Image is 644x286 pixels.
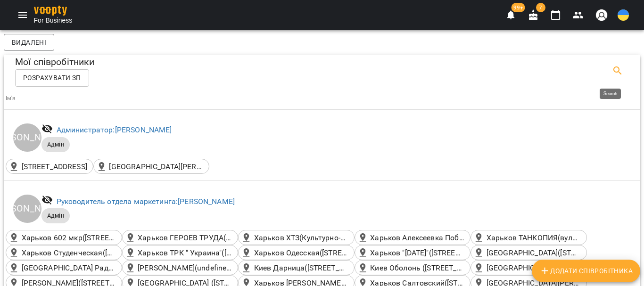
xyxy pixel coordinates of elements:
[487,247,581,259] p: [GEOGRAPHIC_DATA]([STREET_ADDRESS]
[6,159,93,174] div: Одесса Центр (Книжковий провулок, 19, Одеса, Одеська область, Україна)
[254,232,348,244] p: Харьков ХТЗ(Культурно-освітній центр "[GEOGRAPHIC_DATA]", [STREET_ADDRESS][PERSON_NAME]
[41,212,70,220] span: Адмін
[6,93,16,103] div: Ім'я
[355,230,471,245] div: Харьков Алексеевка Победа(проспект Победы, 76б, Харьков, Харьковская область, Украина)
[57,125,172,134] a: Администратор:[PERSON_NAME]
[238,245,355,260] div: Харьков Одесская(проспект Гагарина, 181, Харьков, Харьковская область, Украина)
[532,260,640,282] button: Додати співробітника
[4,34,54,51] button: Видалені
[471,260,587,275] div: Киев Троещина(проспект Червоної Калини, 43/2, Київ, Україна)
[6,93,633,103] span: Ім'я
[512,3,525,12] span: 99+
[122,245,239,260] div: Харьков ТРК " Украина"(проспект Ювілейний, 54, Харків, Харківська область, Україна)
[471,245,587,260] div: Харьков Холодная Гора Рост(улица Полтавский Шлях, 140а, Харьков, Харьковская область, Украина)
[487,262,581,274] p: [GEOGRAPHIC_DATA]([STREET_ADDRESS])
[11,4,34,26] button: Menu
[22,247,116,259] p: Харьков Студенческая([STREET_ADDRESS]
[487,232,581,244] p: Харьков ТАНКОПИЯ(вулиця Танкопія 19/4, [GEOGRAPHIC_DATA], [GEOGRAPHIC_DATA], [GEOGRAPHIC_DATA])
[536,3,545,12] span: 7
[138,262,232,274] p: [PERSON_NAME](undefined)
[15,69,89,86] button: Розрахувати ЗП
[254,247,348,259] p: Харьков Одесская([STREET_ADDRESS][PERSON_NAME]
[122,230,239,245] div: Харьков ГЕРОЕВ ТРУДА(улица Героев Труда, 14/1, Харьков, Харьковская область, Украина)
[618,9,629,21] img: UA.svg
[254,262,348,274] p: Киев Дарница([STREET_ADDRESS])
[6,260,122,275] div: Одесса Радужный(Райдужний провулок, 9в, Одеса, Одеська область, Україна)
[138,232,232,244] p: Харьков ГЕРОЕВ ТРУДА([STREET_ADDRESS]
[41,140,70,149] span: Адмін
[238,260,355,275] div: Киев Дарница(проспект Соборності, 2/1-А, Київ, Україна)
[109,161,203,172] p: [GEOGRAPHIC_DATA][PERSON_NAME](Гагарінське Плато, 5/3, [GEOGRAPHIC_DATA], [GEOGRAPHIC_DATA], [GEO...
[6,93,16,103] div: Sort
[13,123,41,152] div: [PERSON_NAME]
[22,262,116,274] p: [GEOGRAPHIC_DATA] Радужный([STREET_ADDRESS], [GEOGRAPHIC_DATA])
[12,37,46,48] span: Видалені
[6,230,122,245] div: Харьков 602 мкр(Салтовское шоссе, 264б/1, Харьков, Харьковская область, Украина)
[355,260,471,275] div: Киев Оболонь (Оболонський проспект, 21, Київ, Україна)
[606,59,629,82] button: Search
[34,16,73,25] span: For Business
[355,245,471,260] div: Харьков "23е Августа"(проспект Науки, 58, Харьков, Харьковская область, Украина)
[370,262,464,274] p: Киев Оболонь ([STREET_ADDRESS])
[6,245,122,260] div: Харьков Студенческая(1-й Механизаторский переулок, 38, Харьков, Харьковская область, Украина)
[4,55,640,86] div: Table Toolbar
[595,8,608,22] img: avatar_s.png
[93,159,210,174] div: Одесса Аркадия(Гагарінське Плато, 5/3, Одеса, Одеська область, Україна)
[370,232,464,244] p: Харьков Алексеевка Победа([STREET_ADDRESS]
[370,247,464,259] p: Харьков "[DATE]"([STREET_ADDRESS]
[471,230,587,245] div: Харьков ТАНКОПИЯ(вулиця Танкопія 19/4, Харьков, Харьковская область, Украина)
[34,6,67,16] img: voopty.png
[57,197,235,206] a: Руководитель отдела маркетинга:[PERSON_NAME]
[122,260,239,275] div: Одесса Адмиральский()
[22,232,116,244] p: Харьков 602 мкр([STREET_ADDRESS]
[539,265,633,277] span: Додати співробітника
[22,161,87,172] p: [STREET_ADDRESS]
[238,230,355,245] div: Харьков ХТЗ(Культурно-освітній центр "ДК ХТЗ", проспект Архитектора Алёшина, 6, Харьков, Харьковс...
[13,195,41,223] div: [PERSON_NAME]
[138,247,232,259] p: Харьков ТРК " Украина"([STREET_ADDRESS]
[23,72,81,83] span: Розрахувати ЗП
[15,55,95,69] h6: Мої співробітники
